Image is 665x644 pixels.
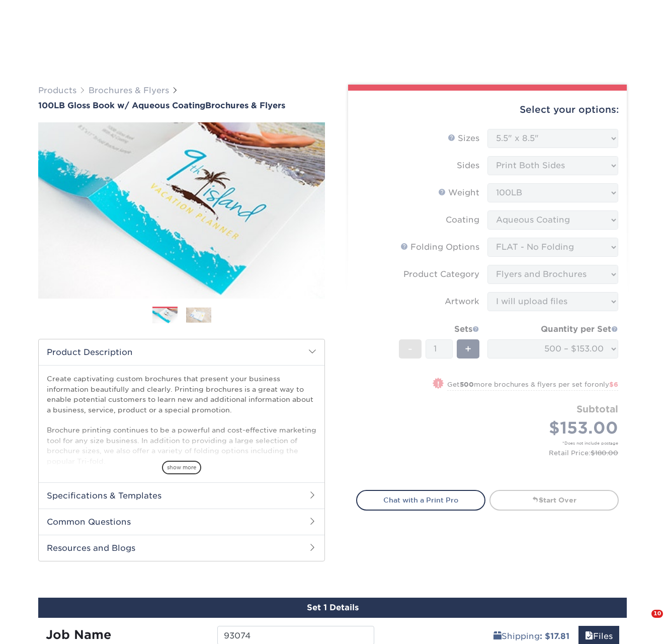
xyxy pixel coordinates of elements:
div: Set 1 Details [38,598,627,618]
img: 100LB Gloss Book<br/>w/ Aqueous Coating 01 [38,111,325,310]
h2: Specifications & Templates [39,482,324,509]
h2: Common Questions [39,509,324,535]
img: Brochures & Flyers 01 [152,307,178,325]
a: Chat with a Print Pro [356,490,485,510]
h2: Resources and Blogs [39,535,324,561]
h2: Product Description [39,339,324,365]
span: show more [162,461,201,474]
iframe: Intercom live chat [631,610,655,634]
span: 10 [651,610,663,618]
iframe: Google Customer Reviews [3,613,86,640]
span: files [585,631,593,641]
h1: Brochures & Flyers [38,101,325,110]
a: Products [38,86,76,95]
div: Select your options: [356,91,619,129]
span: shipping [493,631,502,641]
b: : $17.81 [540,631,569,641]
span: 100LB Gloss Book w/ Aqueous Coating [38,101,205,110]
p: Create captivating custom brochures that present your business information beautifully and clearl... [47,374,316,466]
a: Brochures & Flyers [89,86,169,95]
a: Start Over [489,490,619,510]
img: Brochures & Flyers 02 [186,307,211,323]
a: 100LB Gloss Book w/ Aqueous CoatingBrochures & Flyers [38,101,325,110]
